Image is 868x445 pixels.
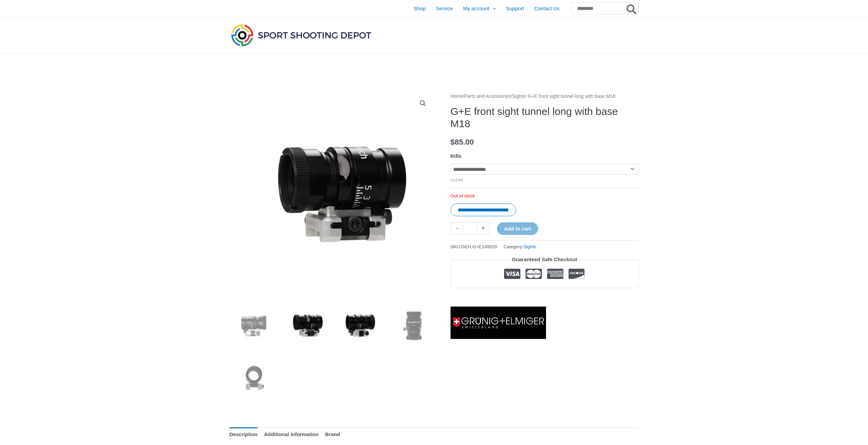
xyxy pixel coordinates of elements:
a: Additional information [264,427,319,442]
a: Sights [512,94,525,99]
legend: Guaranteed Safe Checkout [509,255,580,264]
span: $ [451,138,455,146]
img: G+E front sight tunnel long with base M18 - Image 3 [334,302,382,349]
button: Add to cart [497,222,538,235]
a: Brand [325,427,340,442]
img: G+E front sight tunnel long with base M18 - Image 2 [282,302,329,349]
img: G+E front sight tunnel long with base M18 - Image 4 [387,302,434,349]
p: Out of stock [451,193,639,199]
a: Clear options [451,178,464,182]
input: Product quantity [464,222,477,234]
button: Search [625,3,638,14]
span: SKU: [451,242,497,251]
a: - [451,222,464,234]
img: Sport Shooting Depot [230,23,373,48]
a: View full-screen image gallery [417,97,429,109]
a: Home [451,94,463,99]
a: + [477,222,490,234]
h1: G+E front sight tunnel long with base M18 [451,105,639,130]
span: Category: [503,242,536,251]
span: GEH.G+E149520 [461,244,497,249]
iframe: Customer reviews powered by Trustpilot [451,293,639,301]
img: G+E front sight tunnel long with base M18 - Image 5 [230,354,277,402]
a: Grünig and Elmiger [451,307,546,339]
bdi: 85.00 [451,138,474,146]
a: Description [230,427,258,442]
a: Sights [524,244,536,249]
a: Parts and Accessories [464,94,511,99]
img: G+E front sight tunnel long with base M18 [230,302,277,349]
label: Rifle [451,153,462,159]
nav: Breadcrumb [451,92,639,101]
